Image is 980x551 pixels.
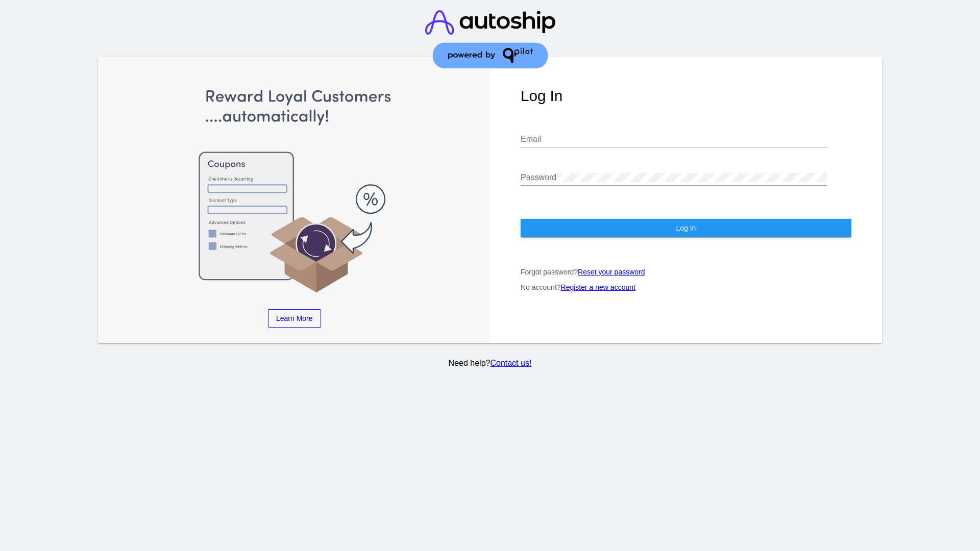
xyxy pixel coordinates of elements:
[521,283,851,291] p: No account?
[96,359,884,368] p: Need help?
[521,135,827,144] input: Email
[276,314,313,322] span: Learn More
[561,283,635,291] a: Register a new account
[521,219,851,237] button: Log In
[521,268,851,276] p: Forgot password?
[129,87,460,294] img: Apply Coupons Automatically to Scheduled Orders with QPilot
[521,87,851,105] h1: Log In
[268,309,321,328] a: Learn More
[490,359,531,367] a: Contact us!
[578,268,645,276] a: Reset your password
[676,224,696,232] span: Log In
